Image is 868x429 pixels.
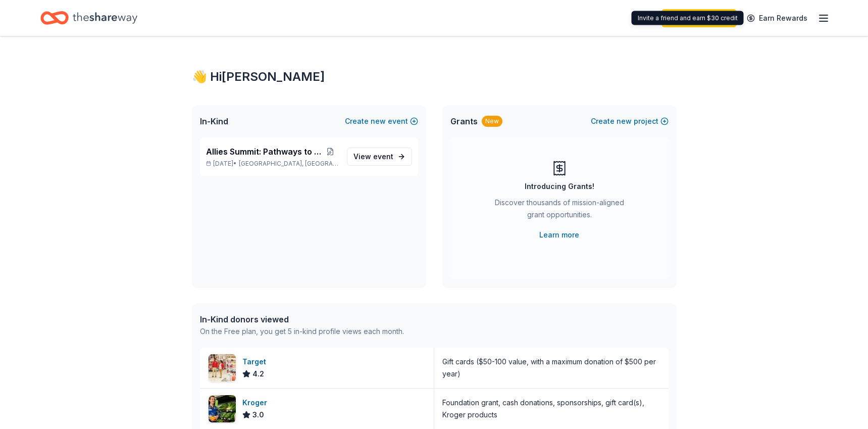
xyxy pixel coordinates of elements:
[482,116,502,127] div: New
[345,115,418,127] button: Createnewevent
[591,115,669,127] button: Createnewproject
[661,9,737,27] a: Start free trial
[525,180,594,193] div: Introducing Grants!
[741,9,813,27] a: Earn Rewards
[442,397,660,421] div: Foundation grant, cash donations, sponsorships, gift card(s), Kroger products
[242,356,270,368] div: Target
[192,69,677,85] div: 👋 Hi [PERSON_NAME]
[347,148,412,166] a: View event
[206,146,323,158] span: Allies Summit: Pathways to Manhood
[632,11,744,25] div: Invite a friend and earn $30 credit
[252,368,264,380] span: 4.2
[206,160,339,168] p: [DATE] •
[209,395,236,422] img: Image for Kroger
[252,409,264,421] span: 3.0
[200,325,404,338] div: On the Free plan, you get 5 in-kind profile views each month.
[373,152,393,161] span: event
[200,115,228,127] span: In-Kind
[371,115,386,127] span: new
[442,356,660,380] div: Gift cards ($50-100 value, with a maximum donation of $500 per year)
[200,313,404,325] div: In-Kind donors viewed
[239,160,338,168] span: [GEOGRAPHIC_DATA], [GEOGRAPHIC_DATA]
[617,115,632,127] span: new
[450,115,478,127] span: Grants
[353,151,393,163] span: View
[40,6,137,30] a: Home
[209,354,236,382] img: Image for Target
[491,197,628,225] div: Discover thousands of mission-aligned grant opportunities.
[539,229,579,241] a: Learn more
[242,397,271,409] div: Kroger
